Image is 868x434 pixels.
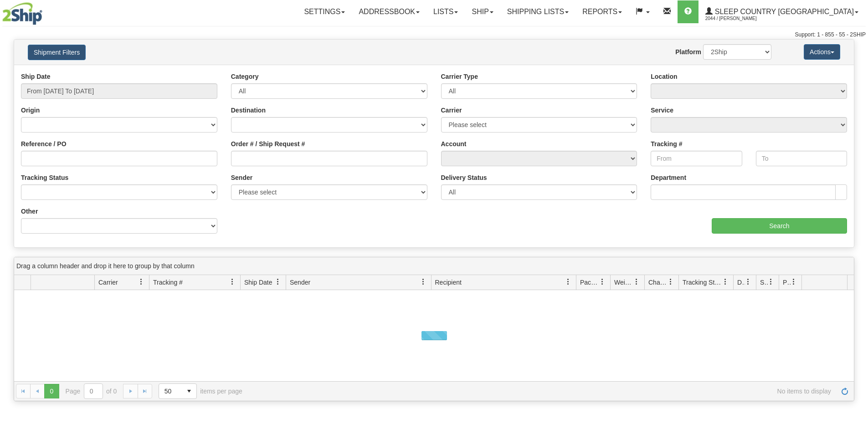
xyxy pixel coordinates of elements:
[763,274,779,290] a: Shipment Issues filter column settings
[663,274,678,290] a: Charge filter column settings
[244,278,272,287] span: Ship Date
[231,72,259,81] label: Category
[225,274,240,290] a: Tracking # filter column settings
[66,383,117,399] span: Page of 0
[153,278,183,287] span: Tracking #
[134,274,149,290] a: Carrier filter column settings
[255,388,831,395] span: No items to display
[629,274,644,290] a: Weight filter column settings
[14,257,854,275] div: grid grouping header
[21,72,51,81] label: Ship Date
[21,106,40,115] label: Origin
[705,14,774,23] span: 2044 / [PERSON_NAME]
[500,0,575,23] a: Shipping lists
[580,278,599,287] span: Packages
[159,383,197,399] span: Page sizes drop down
[297,0,352,23] a: Settings
[683,278,722,287] span: Tracking Status
[159,383,242,399] span: items per page
[651,151,742,166] input: From
[44,384,59,398] span: Page 0
[847,170,867,263] iframe: chat widget
[28,45,86,60] button: Shipment Filters
[740,274,756,290] a: Delivery Status filter column settings
[2,31,866,39] div: Support: 1 - 855 - 55 - 2SHIP
[651,173,686,182] label: Department
[560,274,576,290] a: Recipient filter column settings
[651,139,682,148] label: Tracking #
[737,278,745,287] span: Delivery Status
[441,173,487,182] label: Delivery Status
[712,218,847,234] input: Search
[614,278,633,287] span: Weight
[21,139,67,148] label: Reference / PO
[675,47,701,56] label: Platform
[352,0,426,23] a: Addressbook
[164,387,176,396] span: 50
[270,274,286,290] a: Ship Date filter column settings
[441,139,467,148] label: Account
[231,106,266,115] label: Destination
[651,72,677,81] label: Location
[21,173,68,182] label: Tracking Status
[760,278,768,287] span: Shipment Issues
[837,384,852,398] a: Refresh
[783,278,791,287] span: Pickup Status
[713,8,854,15] span: Sleep Country [GEOGRAPHIC_DATA]
[426,0,465,23] a: Lists
[416,274,431,290] a: Sender filter column settings
[595,274,610,290] a: Packages filter column settings
[441,106,462,115] label: Carrier
[290,278,310,287] span: Sender
[465,0,500,23] a: Ship
[21,207,38,216] label: Other
[804,44,840,60] button: Actions
[98,278,118,287] span: Carrier
[182,384,196,398] span: select
[756,151,847,166] input: To
[435,278,462,287] span: Recipient
[231,173,252,182] label: Sender
[648,278,668,287] span: Charge
[786,274,801,290] a: Pickup Status filter column settings
[651,106,673,115] label: Service
[699,0,865,23] a: Sleep Country [GEOGRAPHIC_DATA] 2044 / [PERSON_NAME]
[575,0,629,23] a: Reports
[441,72,478,81] label: Carrier Type
[2,2,42,25] img: logo2044.jpg
[231,139,305,148] label: Order # / Ship Request #
[718,274,733,290] a: Tracking Status filter column settings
